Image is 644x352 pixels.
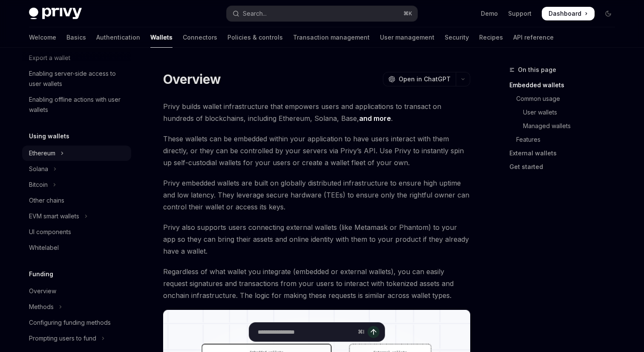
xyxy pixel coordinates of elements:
[29,148,55,158] div: Ethereum
[29,195,64,206] div: Other chains
[383,72,456,86] button: Open in ChatGPT
[183,27,217,48] a: Connectors
[163,177,470,213] span: Privy embedded wallets are built on globally distributed infrastructure to ensure high uptime and...
[29,180,48,190] div: Bitcoin
[22,146,131,161] button: Toggle Ethereum section
[29,94,126,115] div: Enabling offline actions with user wallets
[227,27,283,48] a: Policies & controls
[22,66,131,92] a: Enabling server-side access to user wallets
[399,75,451,83] span: Open in ChatGPT
[518,65,556,75] span: On this page
[509,146,622,160] a: External wallets
[163,221,470,257] span: Privy also supports users connecting external wallets (like Metamask or Phantom) to your app so t...
[163,100,470,124] span: Privy builds wallet infrastructure that empowers users and applications to transact on hundreds o...
[359,114,391,123] a: and more
[22,161,131,177] button: Toggle Solana section
[549,9,581,18] span: Dashboard
[29,243,59,253] div: Whitelabel
[479,27,503,48] a: Recipes
[29,269,53,279] h5: Funding
[380,27,434,48] a: User management
[29,286,56,296] div: Overview
[509,78,622,92] a: Embedded wallets
[509,160,622,174] a: Get started
[368,326,379,338] button: Send message
[29,27,56,48] a: Welcome
[509,133,622,146] a: Features
[29,227,71,237] div: UI components
[22,283,131,299] a: Overview
[509,92,622,106] a: Common usage
[29,211,79,221] div: EVM smart wallets
[29,302,54,312] div: Methods
[22,240,131,255] a: Whitelabel
[403,10,412,17] span: ⌘ K
[22,224,131,240] a: UI components
[29,164,48,174] div: Solana
[601,7,615,20] button: Toggle dark mode
[29,131,69,141] h5: Using wallets
[29,333,96,343] div: Prompting users to fund
[22,299,131,315] button: Toggle Methods section
[22,92,131,117] a: Enabling offline actions with user wallets
[163,133,470,169] span: These wallets can be embedded within your application to have users interact with them directly, ...
[508,9,532,18] a: Support
[22,177,131,192] button: Toggle Bitcoin section
[445,27,469,48] a: Security
[150,27,172,48] a: Wallets
[22,209,131,224] button: Toggle EVM smart wallets section
[513,27,554,48] a: API reference
[22,193,131,208] a: Other chains
[29,318,111,328] div: Configuring funding methods
[22,315,131,330] a: Configuring funding methods
[29,8,82,20] img: dark logo
[163,72,221,87] h1: Overview
[509,106,622,119] a: User wallets
[163,266,470,301] span: Regardless of what wallet you integrate (embedded or external wallets), you can easily request si...
[509,119,622,133] a: Managed wallets
[481,9,498,18] a: Demo
[96,27,140,48] a: Authentication
[293,27,370,48] a: Transaction management
[542,7,595,20] a: Dashboard
[258,323,354,341] input: Ask a question...
[66,27,86,48] a: Basics
[227,6,417,21] button: Open search
[22,331,131,346] button: Toggle Prompting users to fund section
[243,9,267,19] div: Search...
[29,69,126,89] div: Enabling server-side access to user wallets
